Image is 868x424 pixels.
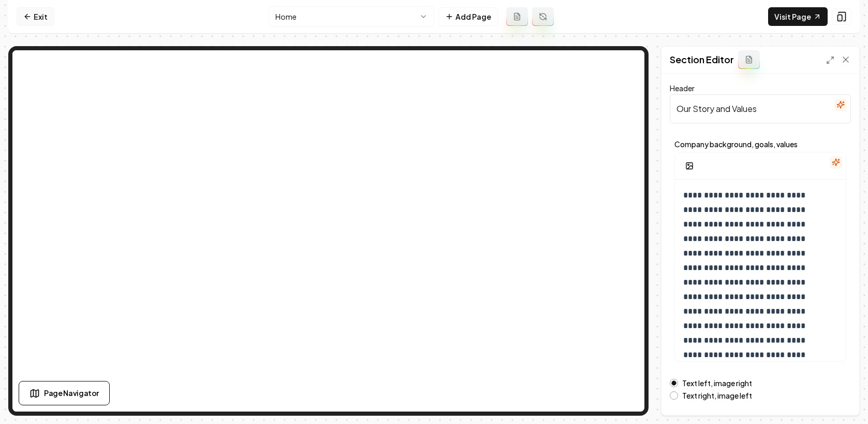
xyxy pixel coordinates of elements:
[679,157,700,175] button: Add Image
[670,52,734,67] h2: Section Editor
[670,83,695,93] label: Header
[44,388,99,399] span: Page Navigator
[438,7,498,26] button: Add Page
[768,7,828,26] a: Visit Page
[682,379,752,387] label: Text left, image right
[532,7,554,26] button: Regenerate page
[682,392,752,399] label: Text right, image left
[674,140,846,148] label: Company background, goals, values
[17,7,54,26] a: Exit
[738,50,760,69] button: Add admin section prompt
[506,7,528,26] button: Add admin page prompt
[19,381,110,405] button: Page Navigator
[670,94,851,123] input: Header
